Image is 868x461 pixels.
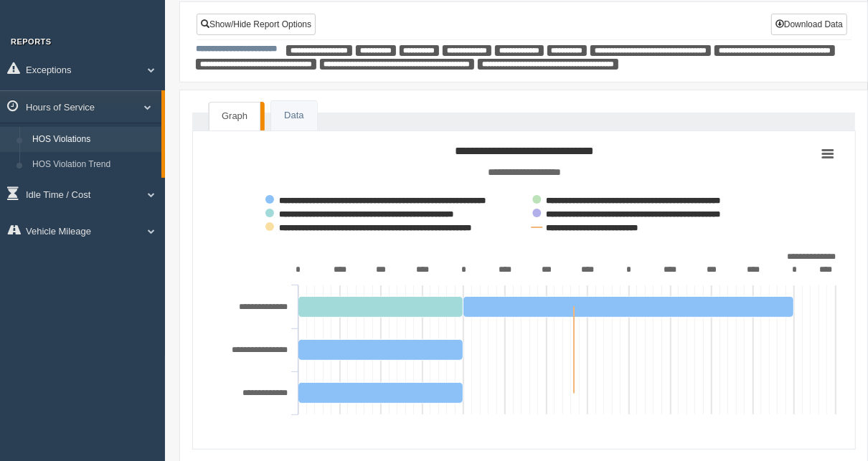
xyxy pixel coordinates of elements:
[271,101,316,130] a: Data
[26,127,161,153] a: HOS Violations
[26,152,161,178] a: HOS Violation Trend
[209,102,260,130] a: Graph
[771,14,847,35] button: Download Data
[197,14,316,35] a: Show/Hide Report Options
